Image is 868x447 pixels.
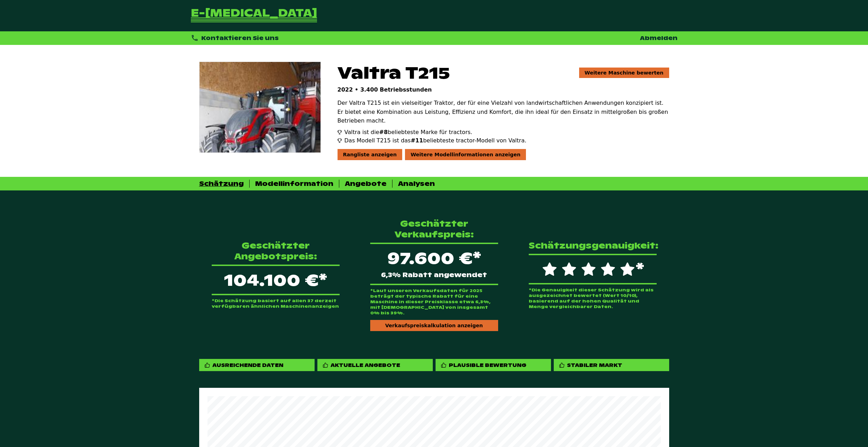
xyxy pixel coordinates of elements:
div: Aktuelle Angebote [331,362,400,368]
div: Kontaktieren Sie uns [191,34,279,42]
p: Geschätzter Angebotspreis: [212,240,340,262]
p: *Die Genauigkeit dieser Schätzung wird als ausgezeichnet bewertet (Wert 10/10), basierend auf der... [529,287,657,309]
span: #11 [411,137,423,144]
div: Plausible Bewertung [436,359,551,371]
span: Valtra ist die beliebteste Marke für tractors. [344,128,472,136]
a: Zurück zur Startseite [191,8,317,23]
div: Plausible Bewertung [449,362,526,368]
span: Valtra T215 [338,62,450,84]
a: Weitere Maschine bewerten [579,68,669,78]
span: Das Modell T215 ist das beliebteste tractor-Modell von Valtra. [344,136,527,145]
p: Der Valtra T215 ist ein vielseitiger Traktor, der für eine Vielzahl von landwirtschaftlichen Anwe... [338,99,669,125]
div: Stabiler Markt [554,359,669,371]
div: 97.600 €* [370,243,498,285]
span: Kontaktieren Sie uns [201,34,279,42]
div: Ausreichende Daten [199,359,315,371]
p: *Die Schätzung basiert auf allen 37 derzeit verfügbaren ähnlichen Maschinenanzeigen [212,298,340,309]
span: #8 [379,129,388,135]
div: Weitere Modellinformationen anzeigen [405,149,526,160]
div: Aktuelle Angebote [317,359,433,371]
p: Geschätzter Verkaufspreis: [370,218,498,240]
div: Schätzung [199,180,244,188]
div: Analysen [398,180,435,188]
div: Stabiler Markt [567,362,622,368]
p: Schätzungsgenauigkeit: [529,240,657,251]
div: Modellinformation [255,180,333,188]
span: 6,3% Rabatt angewendet [381,272,487,278]
a: Abmelden [640,34,678,42]
div: Angebote [345,180,387,188]
p: 104.100 €* [212,265,340,295]
div: Verkaufspreiskalkulation anzeigen [370,320,498,331]
div: Ausreichende Daten [212,362,283,368]
div: Rangliste anzeigen [338,149,403,160]
p: *Laut unseren Verkaufsdaten für 2025 beträgt der typische Rabatt für eine Maschine in dieser Prei... [370,288,498,316]
img: Valtra T215 [200,62,321,152]
p: 2022 • 3.400 Betriebsstunden [338,86,669,93]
